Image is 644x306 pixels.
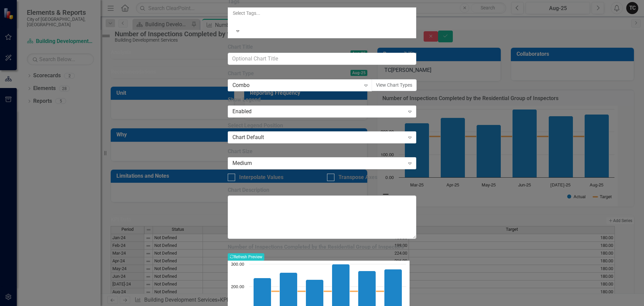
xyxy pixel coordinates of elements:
input: Optional Chart Title [228,53,417,65]
text: 300.00 [231,262,244,267]
button: Refresh Preview [228,253,264,261]
div: Chart Default [232,134,405,141]
button: View Chart Types [372,79,417,91]
label: Chart Description [228,186,417,194]
label: Chart Type [228,70,417,78]
div: Interpolate Values [239,174,283,181]
div: Combo [232,82,361,89]
text: 200.00 [231,285,244,289]
div: Medium [232,159,405,167]
label: Select Legend Position [228,122,417,130]
label: Show Legend [228,96,417,104]
label: Chart Size [228,148,417,156]
div: Transpose Axes [338,174,377,181]
h3: Number of Inspections Completed by the Residential Group of Inspectors [228,244,417,250]
div: Select Tags... [233,10,412,16]
div: Enabled [232,108,405,116]
label: Chart Title [228,43,417,51]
